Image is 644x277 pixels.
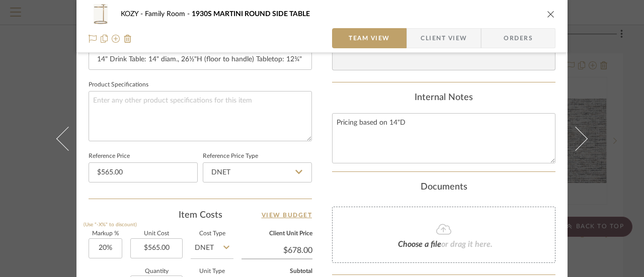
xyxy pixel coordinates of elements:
img: eb0c2258-2bf7-4434-a548-019f22003654_48x40.jpg [89,4,113,24]
span: Family Room [145,11,192,18]
a: View Budget [262,209,312,221]
span: Client View [421,28,467,48]
label: Product Specifications [89,82,148,87]
span: or drag it here. [441,240,493,248]
span: Team View [349,28,390,48]
div: Documents [332,182,555,193]
input: Enter the dimensions of this item [89,50,312,70]
label: Reference Price Type [203,154,258,159]
label: Unit Cost [130,231,183,236]
label: Subtotal [242,269,312,274]
span: KOZY [121,11,145,18]
span: 1930S MARTINI ROUND SIDE TABLE [192,11,310,18]
label: Unit Type [191,269,233,274]
label: Quantity [130,269,183,274]
div: Item Costs [89,209,312,221]
span: Choose a file [398,240,441,248]
div: Internal Notes [332,93,555,104]
label: Cost Type [191,231,233,236]
label: Client Unit Price [242,231,312,236]
button: close [546,10,555,19]
label: Reference Price [89,154,130,159]
img: Remove from project [124,35,132,43]
span: Orders [493,28,544,48]
label: Markup % [89,231,122,236]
